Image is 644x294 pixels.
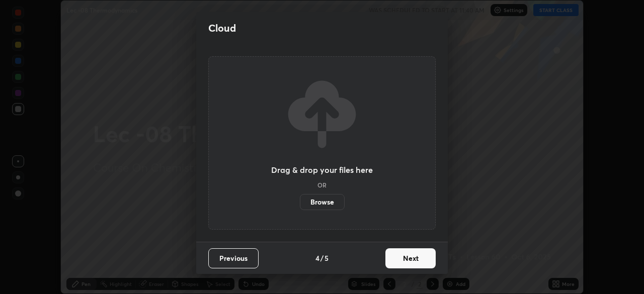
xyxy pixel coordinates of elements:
[208,22,236,35] h2: Cloud
[315,253,319,263] h4: 4
[385,248,436,268] button: Next
[271,166,373,174] h3: Drag & drop your files here
[325,253,329,263] h4: 5
[320,253,324,263] h4: /
[208,248,259,268] button: Previous
[317,182,327,188] h5: OR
